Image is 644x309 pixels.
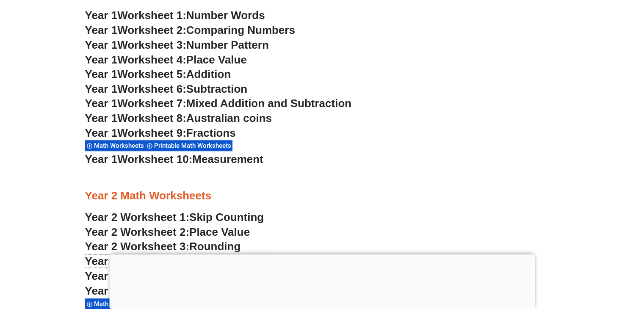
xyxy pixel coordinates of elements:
span: Number Pattern [186,39,269,51]
span: Math Worksheets [94,300,146,308]
a: Year 1Worksheet 6:Subtraction [85,83,248,95]
span: Measurement [192,153,263,166]
span: Place Value [189,226,250,238]
a: Year 1Worksheet 9:Fractions [85,127,236,139]
a: Year 2 Worksheet 4:Counting Money [85,255,276,268]
span: Worksheet 3: [117,39,186,51]
a: Year 2 Worksheet 3:Rounding [85,240,241,253]
span: Comparing Numbers [186,24,295,36]
span: Mixed Addition and Subtraction [186,97,351,110]
span: Number Words [186,9,265,22]
a: Year 1Worksheet 7:Mixed Addition and Subtraction [85,97,352,110]
iframe: Chat Widget [503,214,644,309]
span: Worksheet 1: [117,9,186,22]
span: Subtraction [186,83,247,95]
span: Year 2 Worksheet 5: [85,270,190,282]
span: Year 2 Worksheet 4: [85,255,190,268]
span: Year 2 Worksheet 3: [85,240,190,253]
a: Year 2 Worksheet 1:Skip Counting [85,211,264,223]
span: Year 2 Worksheet 6: [85,284,190,297]
span: Skip Counting [189,211,264,223]
a: Year 1Worksheet 10:Measurement [85,153,263,166]
span: Worksheet 10: [117,153,192,166]
span: Worksheet 8: [117,112,186,124]
a: Year 1Worksheet 2:Comparing Numbers [85,24,295,36]
span: Worksheet 5: [117,68,186,80]
span: Math Worksheets [94,142,146,149]
span: Place Value [186,53,247,66]
span: Year 2 Worksheet 2: [85,226,190,238]
a: Year 1Worksheet 4:Place Value [85,53,247,66]
span: Australian coins [186,112,272,124]
span: Worksheet 2: [117,24,186,36]
span: Year 2 Worksheet 1: [85,211,190,223]
a: Year 2 Worksheet 2:Place Value [85,226,250,238]
span: Worksheet 6: [117,83,186,95]
span: Rounding [189,240,240,253]
a: Year 1Worksheet 8:Australian coins [85,112,272,124]
span: Printable Math Worksheets [154,142,234,149]
a: Year 1Worksheet 5:Addition [85,68,231,80]
span: Worksheet 9: [117,127,186,139]
span: Fractions [186,127,236,139]
a: Year 1Worksheet 3:Number Pattern [85,39,269,51]
div: Math Worksheets [85,140,145,151]
span: Worksheet 4: [117,53,186,66]
div: Printable Math Worksheets [145,140,232,151]
iframe: Advertisement [109,254,535,307]
a: Year 2 Worksheet 6:Subtraction [85,284,251,297]
span: Addition [186,68,231,80]
a: Year 1Worksheet 1:Number Words [85,9,265,22]
span: Worksheet 7: [117,97,186,110]
h3: Year 2 Math Worksheets [85,189,559,203]
a: Year 2 Worksheet 5:Addition [85,270,234,282]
